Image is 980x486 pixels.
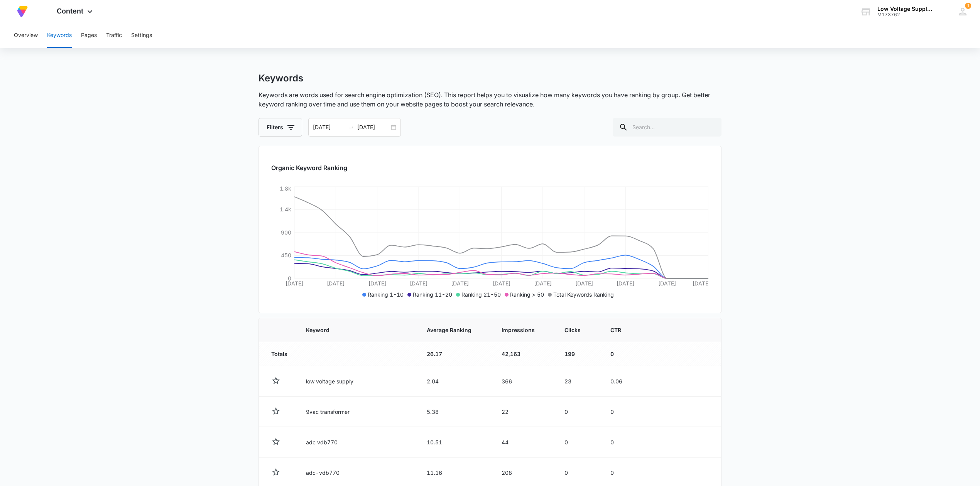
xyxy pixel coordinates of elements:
span: Ranking > 50 [510,291,544,298]
span: 1 [965,3,971,9]
p: Keywords are words used for search engine optimization (SEO). This report helps you to visualize ... [259,90,721,109]
tspan: [DATE] [286,280,303,287]
tspan: [DATE] [693,280,710,287]
span: CTR [610,326,621,334]
tspan: 900 [281,229,291,236]
td: 0 [601,342,642,366]
button: Settings [131,23,152,48]
span: Ranking 21-50 [461,291,501,298]
h2: Organic Keyword Ranking [271,163,709,172]
td: 0 [601,427,642,457]
input: End date [357,123,389,132]
span: swap-right [348,124,354,130]
tspan: [DATE] [658,280,676,287]
button: Keywords [47,23,72,48]
span: Ranking 1-10 [368,291,404,298]
tspan: [DATE] [451,280,469,287]
td: adc vdb770 [297,427,417,457]
span: Keyword [306,326,397,334]
td: 2.04 [417,366,492,397]
span: to [348,124,354,130]
tspan: [DATE] [410,280,427,287]
td: 0.06 [601,366,642,397]
td: 10.51 [417,427,492,457]
tspan: [DATE] [327,280,345,287]
td: 366 [492,366,555,397]
button: Overview [14,23,38,48]
tspan: 450 [281,252,291,258]
td: 42,163 [492,342,555,366]
td: 0 [555,397,601,427]
button: Traffic [106,23,122,48]
tspan: 1.8k [280,185,291,192]
tspan: [DATE] [534,280,552,287]
tspan: [DATE] [575,280,593,287]
span: Average Ranking [427,326,471,334]
td: 9vac transformer [297,397,417,427]
tspan: [DATE] [617,280,634,287]
span: Impressions [502,326,535,334]
td: 0 [601,397,642,427]
td: 199 [555,342,601,366]
td: 22 [492,397,555,427]
tspan: [DATE] [368,280,386,287]
td: 26.17 [417,342,492,366]
td: 0 [555,427,601,457]
div: notifications count [965,3,971,9]
td: 23 [555,366,601,397]
button: Pages [81,23,97,48]
input: Search... [613,118,721,137]
span: Total Keywords Ranking [553,291,614,298]
div: account name [877,6,934,12]
div: account id [877,12,934,17]
button: Filters [259,118,302,137]
tspan: [DATE] [493,280,510,287]
td: low voltage supply [297,366,417,397]
span: Clicks [564,326,581,334]
img: Volusion [15,5,29,19]
td: Totals [259,342,297,366]
span: Content [57,7,83,15]
td: 5.38 [417,397,492,427]
input: Start date [313,123,345,132]
td: 44 [492,427,555,457]
h1: Keywords [259,73,303,84]
tspan: 1.4k [280,206,291,213]
tspan: 0 [288,275,291,282]
span: Ranking 11-20 [413,291,452,298]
